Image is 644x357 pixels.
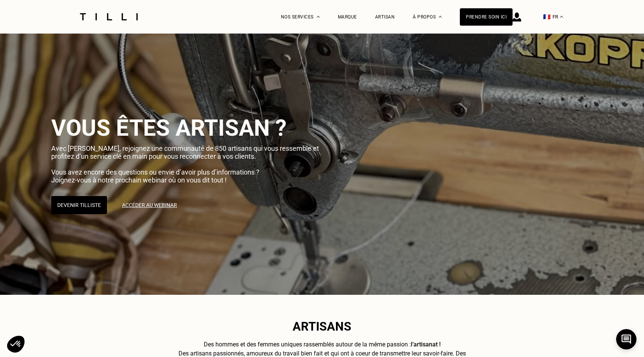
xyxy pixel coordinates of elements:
img: Logo du service de couturière Tilli [77,13,140,20]
img: Menu déroulant [317,16,320,18]
span: Avec [PERSON_NAME], rejoignez une communauté de 850 artisans qui vous ressemble et profitez d’un ... [51,144,319,160]
a: Prendre soin ici [460,8,513,26]
span: Des hommes et des femmes uniques rassemblés autour de la même passion : [204,341,411,348]
img: Menu déroulant à propos [439,16,442,18]
span: l’artisanat ! [411,341,441,348]
img: icône connexion [513,12,521,21]
a: Accéder au webinar [116,196,183,214]
a: Artisan [375,14,395,20]
span: Vous avez encore des questions ou envie d’avoir plus d’informations ? [51,168,259,176]
span: 🇫🇷 [543,13,551,20]
span: Artisans [293,319,351,334]
a: Marque [338,14,357,20]
span: Vous êtes artisan ? [51,115,287,141]
span: Joignez-vous à notre prochain webinar où on vous dit tout ! [51,176,227,184]
button: Devenir Tilliste [51,196,107,214]
img: menu déroulant [560,16,563,18]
